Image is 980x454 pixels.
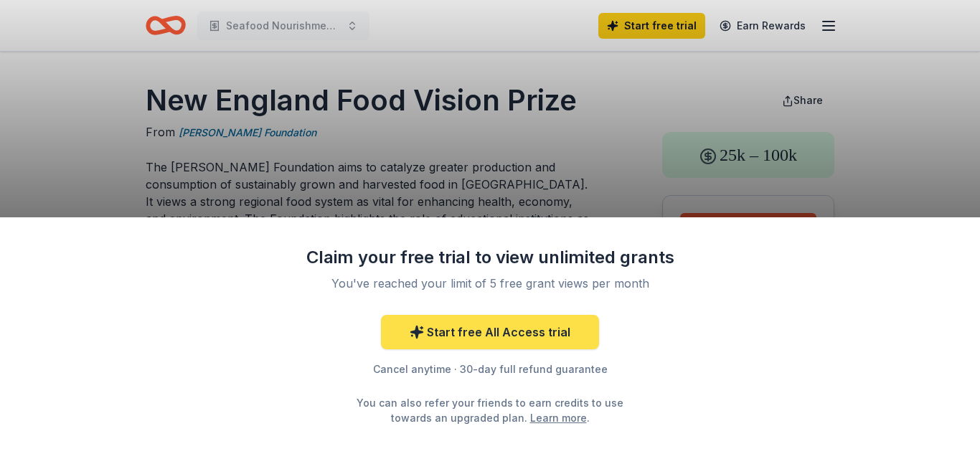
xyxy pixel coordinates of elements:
a: Learn more [530,410,587,425]
div: You've reached your limit of 5 free grant views per month [321,275,659,292]
a: Start free All Access trial [381,315,599,349]
div: Claim your free trial to view unlimited grants [303,246,677,269]
div: You can also refer your friends to earn credits to use towards an upgraded plan. . [344,395,636,425]
div: Cancel anytime · 30-day full refund guarantee [303,361,677,378]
